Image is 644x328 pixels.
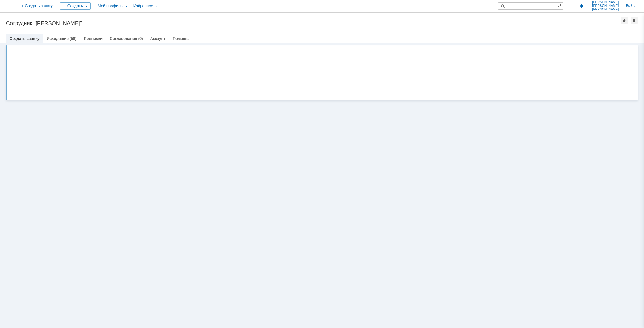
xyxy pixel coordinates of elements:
[621,17,628,24] div: Добавить в избранное
[60,2,91,10] div: Создать
[84,36,103,41] a: Подписки
[150,36,166,41] a: Аккаунт
[10,36,40,41] a: Создать заявку
[631,17,638,24] div: Сделать домашней страницей
[6,20,621,26] div: Сотрудник "[PERSON_NAME]"
[173,36,189,41] a: Помощь
[592,8,619,11] span: [PERSON_NAME]
[138,36,143,41] div: (0)
[110,36,137,41] a: Согласования
[47,36,69,41] a: Исходящие
[592,4,619,8] span: [PERSON_NAME]
[70,36,76,41] div: (58)
[557,3,563,8] span: Расширенный поиск
[592,1,619,4] span: [PERSON_NAME]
